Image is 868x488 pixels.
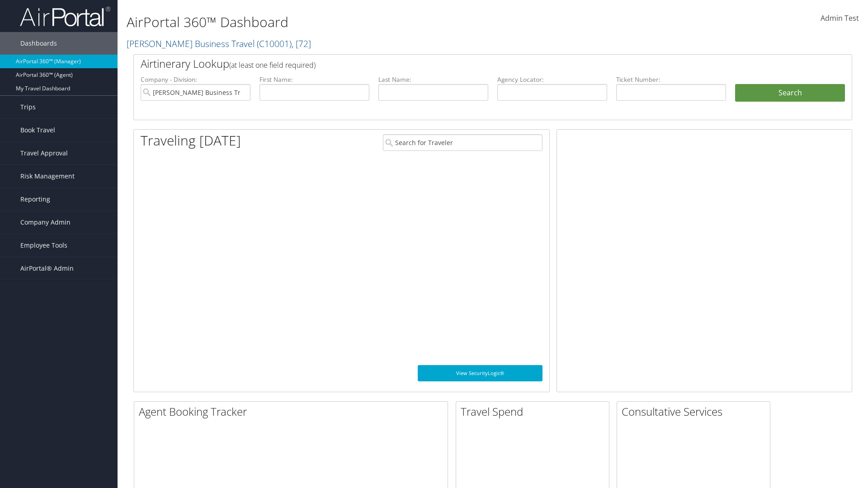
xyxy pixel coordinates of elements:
[461,404,609,419] h2: Travel Spend
[127,13,615,32] h1: AirPortal 360™ Dashboard
[20,6,110,27] img: airportal-logo.png
[622,404,770,419] h2: Consultative Services
[735,84,845,102] button: Search
[418,365,542,381] a: View SecurityLogic®
[292,38,311,50] span: , [ 72 ]
[141,75,250,84] label: Company - Division:
[141,131,241,150] h1: Traveling [DATE]
[20,211,71,234] span: Company Admin
[821,13,859,23] span: Admin Test
[20,32,57,55] span: Dashboards
[821,5,859,33] a: Admin Test
[497,75,607,84] label: Agency Locator:
[378,75,488,84] label: Last Name:
[257,38,292,50] span: ( C10001 )
[616,75,726,84] label: Ticket Number:
[20,188,50,211] span: Reporting
[20,234,67,257] span: Employee Tools
[259,75,369,84] label: First Name:
[139,404,448,419] h2: Agent Booking Tracker
[141,56,785,71] h2: Airtinerary Lookup
[127,38,311,50] a: [PERSON_NAME] Business Travel
[20,142,68,164] span: Travel Approval
[383,134,542,151] input: Search for Traveler
[20,165,75,188] span: Risk Management
[20,96,36,118] span: Trips
[20,119,55,141] span: Book Travel
[20,257,74,280] span: AirPortal® Admin
[229,60,316,70] span: (at least one field required)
